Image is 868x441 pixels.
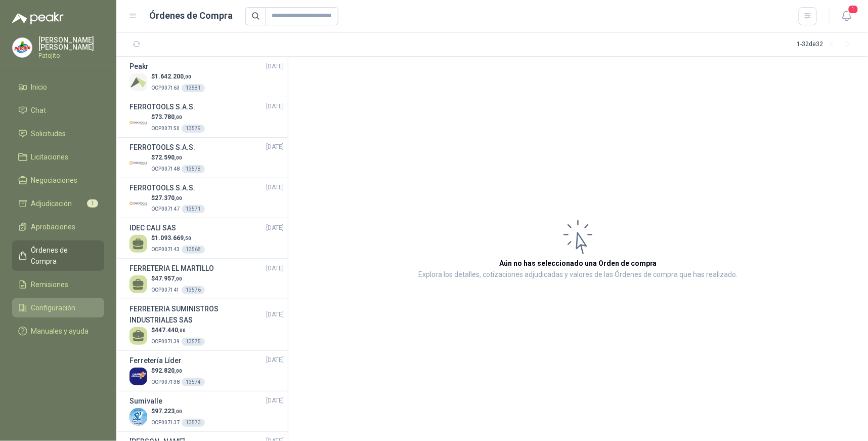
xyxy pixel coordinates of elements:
span: Negociaciones [31,175,78,186]
p: [PERSON_NAME] [PERSON_NAME] [38,36,104,51]
div: 13571 [182,205,205,213]
span: ,50 [184,235,191,241]
span: [DATE] [266,355,284,365]
a: Manuales y ayuda [12,322,104,341]
h3: Ferretería Líder [129,355,182,366]
div: 13579 [182,125,205,133]
div: 13578 [182,165,205,173]
span: OCP007150 [151,126,180,131]
span: [DATE] [266,183,284,192]
div: 1 - 32 de 32 [797,36,856,53]
h3: IDEC CALI SAS [129,222,176,233]
a: Adjudicación1 [12,194,104,213]
img: Company Logo [129,73,147,91]
h3: FERRETERIA SUMINISTROS INDUSTRIALES SAS [129,303,266,326]
div: 13576 [182,286,205,294]
span: Licitaciones [31,151,69,163]
span: ,00 [184,74,191,79]
span: Órdenes de Compra [31,245,95,267]
span: 27.370 [155,194,182,202]
p: Patojito [38,53,104,59]
span: Chat [31,105,47,116]
p: $ [151,326,205,335]
span: [DATE] [266,102,284,111]
a: Negociaciones [12,171,104,190]
a: FERRETERIA SUMINISTROS INDUSTRIALES SAS[DATE] $447.440,00OCP00713913575 [129,303,284,346]
span: OCP007141 [151,287,180,293]
span: OCP007143 [151,247,180,252]
span: 1 [848,5,859,14]
a: FERROTOOLS S.A.S.[DATE] Company Logo$73.780,00OCP00715013579 [129,101,284,133]
p: Explora los detalles, cotizaciones adjudicadas y valores de las Órdenes de compra que has realizado. [419,269,738,281]
a: Aprobaciones [12,217,104,236]
span: Adjudicación [31,198,72,209]
span: Manuales y ayuda [31,326,89,337]
img: Company Logo [129,154,147,172]
p: $ [151,233,205,243]
span: ,00 [175,195,182,201]
span: OCP007138 [151,379,180,385]
span: 72.590 [155,154,182,161]
button: 1 [838,7,856,25]
span: OCP007147 [151,206,180,212]
span: 47.957 [155,275,182,282]
span: 73.780 [155,113,182,121]
span: [DATE] [266,264,284,273]
span: Remisiones [31,279,69,290]
a: Chat [12,101,104,120]
a: Inicio [12,77,104,97]
span: [DATE] [266,142,284,152]
span: 1 [87,199,98,208]
h3: FERRETERIA EL MARTILLO [129,263,214,274]
h3: Sumivalle [129,395,162,407]
span: ,00 [175,276,182,282]
span: 447.440 [155,327,186,334]
p: $ [151,112,205,122]
h3: FERROTOOLS S.A.S. [129,182,195,193]
h3: FERROTOOLS S.A.S. [129,142,195,153]
span: 92.820 [155,367,182,374]
span: 1.642.200 [155,73,191,80]
h3: Peakr [129,61,149,72]
span: ,00 [175,114,182,120]
span: ,00 [175,155,182,161]
span: OCP007139 [151,339,180,344]
span: Configuración [31,302,76,313]
div: 13575 [182,338,205,346]
img: Logo peakr [12,12,64,24]
span: OCP007148 [151,166,180,172]
a: Peakr[DATE] Company Logo$1.642.200,00OCP00716313581 [129,61,284,93]
a: Remisiones [12,275,104,294]
p: $ [151,193,205,203]
span: [DATE] [266,396,284,406]
a: FERROTOOLS S.A.S.[DATE] Company Logo$72.590,00OCP00714813578 [129,142,284,174]
a: FERRETERIA EL MARTILLO[DATE] $47.957,00OCP00714113576 [129,263,284,295]
a: Órdenes de Compra [12,240,104,271]
p: $ [151,72,205,82]
a: Configuración [12,298,104,317]
a: Solicitudes [12,124,104,143]
a: Sumivalle[DATE] Company Logo$97.223,00OCP00713713573 [129,395,284,427]
h1: Órdenes de Compra [150,9,233,23]
span: Solicitudes [31,128,66,139]
span: ,00 [178,328,186,333]
a: IDEC CALI SAS[DATE] $1.093.669,50OCP00714313568 [129,222,284,254]
span: 1.093.669 [155,234,191,242]
img: Company Logo [129,408,147,426]
a: FERROTOOLS S.A.S.[DATE] Company Logo$27.370,00OCP00714713571 [129,182,284,214]
a: Ferretería Líder[DATE] Company Logo$92.820,00OCP00713813574 [129,355,284,387]
a: Licitaciones [12,147,104,167]
span: OCP007137 [151,420,180,425]
div: 13568 [182,246,205,254]
img: Company Logo [129,114,147,132]
div: 13574 [182,378,205,386]
span: 97.223 [155,408,182,415]
span: [DATE] [266,223,284,233]
p: $ [151,407,205,416]
img: Company Logo [13,38,32,57]
div: 13581 [182,84,205,92]
span: ,00 [175,368,182,374]
span: [DATE] [266,62,284,71]
p: $ [151,153,205,163]
span: Aprobaciones [31,221,76,232]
